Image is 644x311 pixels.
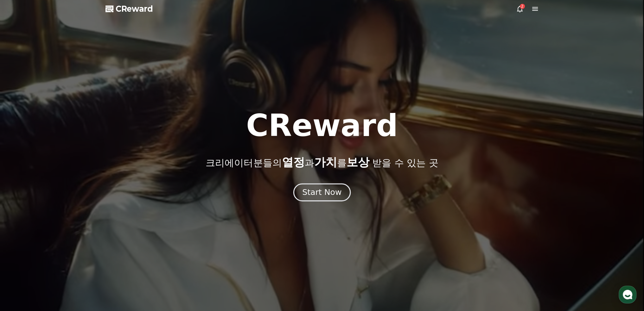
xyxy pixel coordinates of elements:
[314,156,337,169] span: 가치
[206,156,438,169] p: 크리에이터분들의 과 를 받을 수 있는 곳
[58,210,66,215] span: 대화
[246,110,398,141] h1: CReward
[295,190,349,196] a: Start Now
[282,156,304,169] span: 열정
[82,201,122,216] a: 설정
[346,156,369,169] span: 보상
[293,183,351,201] button: Start Now
[2,201,42,216] a: 홈
[42,201,82,216] a: 대화
[20,210,24,215] span: 홈
[116,4,153,14] span: CReward
[516,5,524,13] a: 2
[302,187,341,198] div: Start Now
[98,210,105,215] span: 설정
[105,4,153,14] a: CReward
[520,4,525,9] div: 2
